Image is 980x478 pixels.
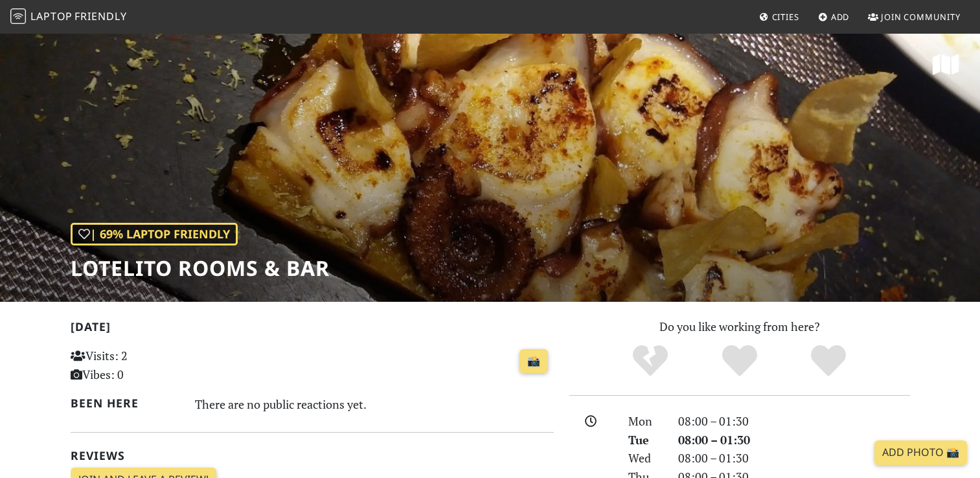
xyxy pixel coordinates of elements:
[621,449,670,468] div: Wed
[569,317,910,336] p: Do you like working from here?
[784,343,873,379] div: Definitely!
[831,11,850,23] span: Add
[881,11,961,23] span: Join Community
[71,256,330,280] h1: Lotelito Rooms & Bar
[670,412,918,431] div: 08:00 – 01:30
[754,5,804,28] a: Cities
[621,431,670,450] div: Tue
[71,223,238,245] div: | 69% Laptop Friendly
[621,412,670,431] div: Mon
[874,440,967,465] a: Add Photo 📸
[670,431,918,450] div: 08:00 – 01:30
[10,8,26,24] img: LaptopFriendly
[670,449,918,468] div: 08:00 – 01:30
[71,449,554,462] h2: Reviews
[71,396,180,410] h2: Been here
[10,6,127,28] a: LaptopFriendly LaptopFriendly
[71,320,554,339] h2: [DATE]
[519,349,548,374] a: 📸
[71,347,222,384] p: Visits: 2 Vibes: 0
[863,5,966,28] a: Join Community
[813,5,855,28] a: Add
[772,11,799,23] span: Cities
[74,9,126,23] span: Friendly
[30,9,73,23] span: Laptop
[606,343,695,379] div: No
[195,394,554,415] div: There are no public reactions yet.
[695,343,784,379] div: Yes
